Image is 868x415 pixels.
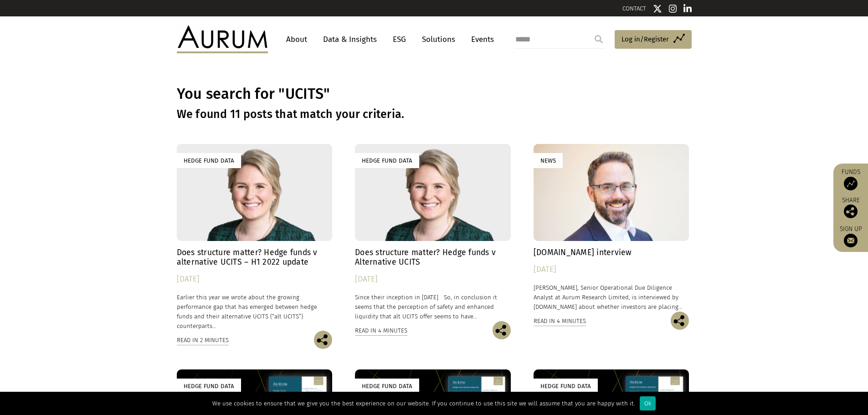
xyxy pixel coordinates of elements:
[177,144,333,331] a: Hedge Fund Data Does structure matter? Hedge funds v alternative UCITS – H1 2022 update [DATE] Ea...
[282,31,312,48] a: About
[534,144,689,312] a: News [DOMAIN_NAME] interview [DATE] [PERSON_NAME], Senior Operational Due Diligence Analyst at Au...
[177,85,692,103] h1: You search for "UCITS"
[177,379,241,394] div: Hedge Fund Data
[838,197,863,218] div: Share
[318,31,381,48] a: Data & Insights
[844,205,858,218] img: Share this post
[177,273,333,286] div: [DATE]
[615,30,692,49] a: Log in/Register
[177,248,333,267] h4: Does structure matter? Hedge funds v alternative UCITS – H1 2022 update
[590,30,608,48] input: Submit
[177,335,229,345] div: Read in 2 minutes
[534,283,689,312] p: [PERSON_NAME], Senior Operational Due Diligence Analyst at Aurum Research Limited, is interviewed...
[534,316,586,326] div: Read in 4 minutes
[669,4,677,13] img: Instagram icon
[355,326,407,336] div: Read in 4 minutes
[388,31,411,48] a: ESG
[671,312,689,330] img: Share this post
[355,144,511,321] a: Hedge Fund Data Does structure matter? Hedge funds v Alternative UCITS [DATE] Since their incepti...
[683,4,692,13] img: Linkedin icon
[534,263,689,276] div: [DATE]
[355,248,511,267] h4: Does structure matter? Hedge funds v Alternative UCITS
[534,153,563,168] div: News
[177,292,333,331] p: Earlier this year we wrote about the growing performance gap that has emerged between hedge funds...
[355,273,511,286] div: [DATE]
[355,379,419,394] div: Hedge Fund Data
[622,5,646,12] a: CONTACT
[355,153,419,168] div: Hedge Fund Data
[177,153,241,168] div: Hedge Fund Data
[493,321,511,339] img: Share this post
[838,225,863,247] a: Sign up
[177,26,268,53] img: Aurum
[417,31,460,48] a: Solutions
[640,396,656,410] div: Ok
[534,248,689,257] h4: [DOMAIN_NAME] interview
[355,292,511,321] p: Since their inception in [DATE] So, in conclusion it seems that the perception of safety and enha...
[621,34,669,45] span: Log in/Register
[467,31,494,48] a: Events
[177,108,692,121] h3: We found 11 posts that match your criteria.
[844,234,858,247] img: Sign up to our newsletter
[838,168,863,190] a: Funds
[653,4,662,13] img: Twitter icon
[534,379,598,394] div: Hedge Fund Data
[844,177,858,190] img: Access Funds
[314,331,332,349] img: Share this post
